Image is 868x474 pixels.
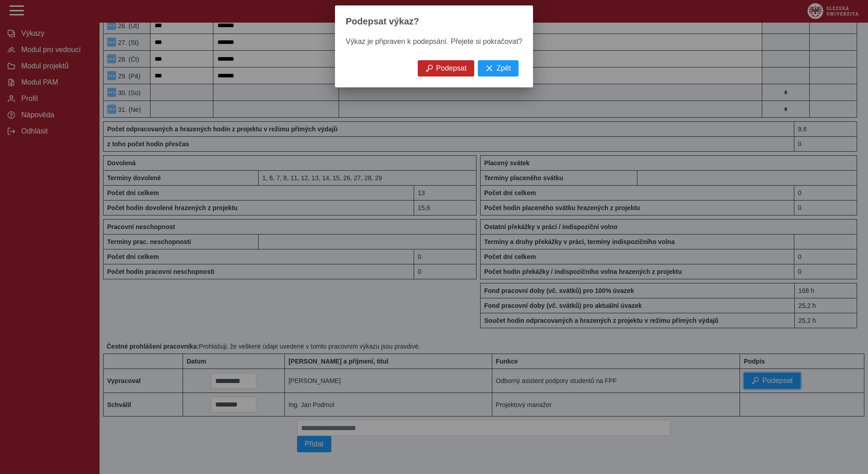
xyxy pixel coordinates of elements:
[496,64,511,72] span: Zpět
[436,64,467,72] span: Podepsat
[478,60,519,77] button: Zpět
[418,60,475,77] button: Podepsat
[346,16,419,27] span: Podepsat výkaz?
[346,38,522,45] span: Výkaz je připraven k podepsání. Přejete si pokračovat?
